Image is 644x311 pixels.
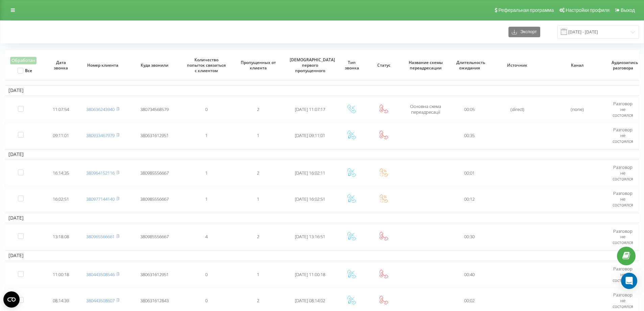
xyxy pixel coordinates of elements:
span: 0 [205,271,208,277]
label: Все [18,68,32,73]
span: Разговор не состоялся [613,164,633,182]
span: 380985556667 [140,196,169,202]
span: 1 [257,271,259,277]
span: Реферальная программа [498,7,554,13]
td: [DATE] [5,149,639,159]
span: 1 [257,196,259,202]
a: 380977144140 [86,196,115,202]
td: 16:14:35 [45,161,77,185]
span: 380631612951 [140,271,169,277]
span: 1 [205,170,208,176]
span: 2 [257,106,259,112]
a: 380443508607 [86,297,115,304]
span: Тип звонка [340,60,363,70]
span: Экспорт [517,29,537,35]
span: 1 [257,132,259,138]
div: Open Intercom Messenger [621,273,637,289]
span: Дата звонка [50,60,72,70]
span: Разговор не состоялся [613,101,633,118]
span: 380734568579 [140,106,169,112]
span: Разговор не состоялся [613,266,633,283]
span: [DATE] 11:07:17 [295,106,325,112]
td: 00:30 [452,224,487,249]
td: Основна схема переадресації [400,97,451,122]
span: 380985556667 [140,170,169,176]
span: Длительность ожидания [456,60,483,70]
span: [DATE] 13:16:51 [295,234,325,240]
a: 380636243940 [86,106,115,112]
span: Разговор не состоялся [613,228,633,246]
a: 380964152116 [86,170,115,176]
span: Номер клиента [82,63,123,68]
span: [DATE] 16:02:11 [295,170,325,176]
span: 2 [257,297,259,304]
td: 00:35 [452,123,487,148]
span: Источник [494,63,541,68]
td: [DATE] [5,213,639,223]
span: 1 [205,196,208,202]
td: 13:18:08 [45,224,77,249]
span: [DATE] 08:14:02 [295,297,325,304]
span: 0 [205,106,208,112]
span: 380631612951 [140,132,169,138]
td: (direct) [487,97,547,122]
td: 11:07:54 [45,97,77,122]
span: Количество попыток связаться с клиентом [186,57,227,73]
span: 380985556667 [140,234,169,240]
span: 4 [205,234,208,240]
span: Статус [373,63,395,68]
td: 11:00:18 [45,262,77,287]
span: [DATE] 16:02:51 [295,196,325,202]
td: 00:40 [452,262,487,287]
td: [DATE] [5,250,639,261]
td: [DATE] [5,85,639,95]
span: 0 [205,297,208,304]
span: [DATE] 09:11:01 [295,132,325,138]
span: Пропущенных от клиента [238,60,279,70]
span: Название схемы переадресации [405,60,446,70]
a: 380933467979 [86,132,115,138]
td: 00:01 [452,161,487,185]
a: 380443508546 [86,271,115,277]
button: Open CMP widget [3,291,20,308]
button: Экспорт [508,27,540,37]
span: Разговор не состоялся [613,127,633,144]
span: [DEMOGRAPHIC_DATA] первого пропущенного [290,57,330,73]
td: 00:12 [452,187,487,212]
a: 380965566661 [86,234,115,240]
span: Аудиозапись разговора [612,60,634,70]
span: 2 [257,170,259,176]
span: Разговор не состоялся [613,292,633,309]
td: 09:11:01 [45,123,77,148]
span: 380631612843 [140,297,169,304]
span: 1 [205,132,208,138]
span: Куда звонили [134,63,175,68]
td: 16:02:51 [45,187,77,212]
span: Настройки профиля [566,7,610,13]
span: Разговор не состоялся [613,190,633,208]
span: Канал [553,63,601,68]
td: (none) [547,97,607,122]
span: Выход [621,7,635,13]
span: 2 [257,234,259,240]
span: [DATE] 11:00:18 [295,271,325,277]
td: 00:05 [452,97,487,122]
